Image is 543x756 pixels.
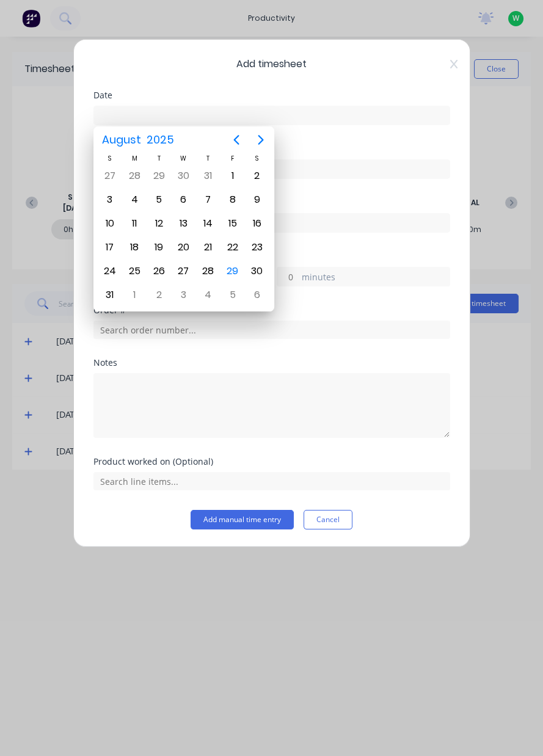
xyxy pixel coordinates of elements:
[248,262,266,280] div: Saturday, August 30, 2025
[224,286,242,304] div: Friday, September 5, 2025
[199,191,217,209] div: Thursday, August 7, 2025
[144,129,177,151] span: 2025
[220,153,245,164] div: F
[224,167,242,185] div: Friday, August 1, 2025
[195,153,220,164] div: T
[171,153,195,164] div: W
[93,358,450,367] div: Notes
[125,191,144,209] div: Monday, August 4, 2025
[248,286,266,304] div: Saturday, September 6, 2025
[199,214,217,233] div: Thursday, August 14, 2025
[224,262,242,280] div: Today, Friday, August 29, 2025
[101,167,119,185] div: Sunday, July 27, 2025
[93,306,450,314] div: Order #
[150,286,168,304] div: Tuesday, September 2, 2025
[125,167,144,185] div: Monday, July 28, 2025
[125,286,144,304] div: Monday, September 1, 2025
[224,191,242,209] div: Friday, August 8, 2025
[174,262,192,280] div: Wednesday, August 27, 2025
[174,167,192,185] div: Wednesday, July 30, 2025
[122,153,147,164] div: M
[302,271,450,286] label: minutes
[101,262,119,280] div: Sunday, August 24, 2025
[93,457,450,466] div: Product worked on (Optional)
[174,238,192,256] div: Wednesday, August 20, 2025
[248,238,266,256] div: Saturday, August 23, 2025
[224,214,242,233] div: Friday, August 15, 2025
[199,286,217,304] div: Thursday, September 4, 2025
[150,191,168,209] div: Tuesday, August 5, 2025
[125,238,144,256] div: Monday, August 18, 2025
[150,214,168,233] div: Tuesday, August 12, 2025
[248,214,266,233] div: Saturday, August 16, 2025
[147,153,171,164] div: T
[249,128,273,152] button: Next page
[150,262,168,280] div: Tuesday, August 26, 2025
[101,286,119,304] div: Sunday, August 31, 2025
[199,238,217,256] div: Thursday, August 21, 2025
[224,238,242,256] div: Friday, August 22, 2025
[245,153,269,164] div: S
[93,472,450,490] input: Search line items...
[93,321,450,339] input: Search order number...
[93,57,450,71] span: Add timesheet
[150,238,168,256] div: Tuesday, August 19, 2025
[98,153,122,164] div: S
[174,286,192,304] div: Wednesday, September 3, 2025
[174,191,192,209] div: Wednesday, August 6, 2025
[277,267,299,286] input: 0
[100,129,144,151] span: August
[150,167,168,185] div: Tuesday, July 29, 2025
[248,191,266,209] div: Saturday, August 9, 2025
[248,167,266,185] div: Saturday, August 2, 2025
[304,510,352,529] button: Cancel
[199,262,217,280] div: Thursday, August 28, 2025
[191,510,294,529] button: Add manual time entry
[199,167,217,185] div: Thursday, July 31, 2025
[125,262,144,280] div: Monday, August 25, 2025
[95,129,182,151] button: August2025
[125,214,144,233] div: Monday, August 11, 2025
[101,214,119,233] div: Sunday, August 10, 2025
[224,128,249,152] button: Previous page
[101,238,119,256] div: Sunday, August 17, 2025
[93,91,450,100] div: Date
[174,214,192,233] div: Wednesday, August 13, 2025
[101,191,119,209] div: Sunday, August 3, 2025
